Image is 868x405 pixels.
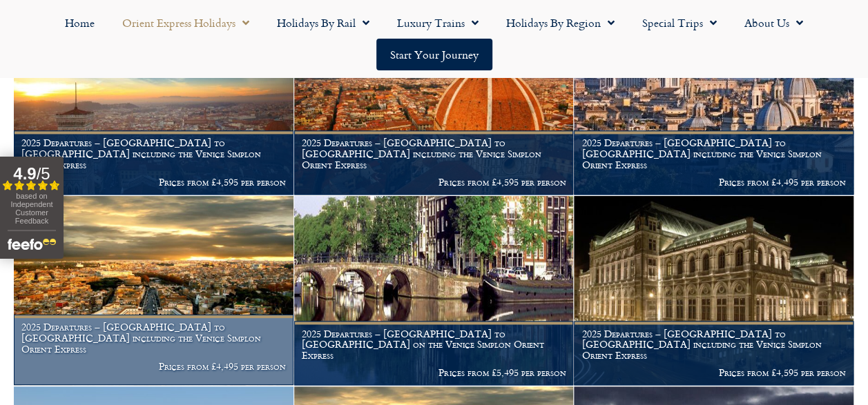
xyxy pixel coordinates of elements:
[302,328,566,361] h1: 2025 Departures – [GEOGRAPHIC_DATA] to [GEOGRAPHIC_DATA] on the Venice Simplon Orient Express
[302,177,566,188] p: Prices from £4,595 per person
[14,5,294,195] a: 2025 Departures – [GEOGRAPHIC_DATA] to [GEOGRAPHIC_DATA] including the Venice Simplon Orient Expr...
[628,7,731,39] a: Special Trips
[302,367,566,378] p: Prices from £5,495 per person
[21,322,286,354] h1: 2025 Departures – [GEOGRAPHIC_DATA] to [GEOGRAPHIC_DATA] including the Venice Simplon Orient Express
[7,7,861,70] nav: Menu
[383,7,492,39] a: Luxury Trains
[574,196,854,386] a: 2025 Departures – [GEOGRAPHIC_DATA] to [GEOGRAPHIC_DATA] including the Venice Simplon Orient Expr...
[574,5,854,195] a: 2025 Departures – [GEOGRAPHIC_DATA] to [GEOGRAPHIC_DATA] including the Venice Simplon Orient Expr...
[21,361,286,372] p: Prices from £4,495 per person
[294,196,575,386] a: 2025 Departures – [GEOGRAPHIC_DATA] to [GEOGRAPHIC_DATA] on the Venice Simplon Orient Express Pri...
[731,7,817,39] a: About Us
[302,137,566,170] h1: 2025 Departures – [GEOGRAPHIC_DATA] to [GEOGRAPHIC_DATA] including the Venice Simplon Orient Express
[21,137,286,170] h1: 2025 Departures – [GEOGRAPHIC_DATA] to [GEOGRAPHIC_DATA] including the Venice Simplon Orient Express
[14,196,294,386] a: 2025 Departures – [GEOGRAPHIC_DATA] to [GEOGRAPHIC_DATA] including the Venice Simplon Orient Expr...
[581,367,846,378] p: Prices from £4,595 per person
[21,177,286,188] p: Prices from £4,595 per person
[263,7,383,39] a: Holidays by Rail
[51,7,108,39] a: Home
[376,39,492,70] a: Start your Journey
[294,5,575,195] a: 2025 Departures – [GEOGRAPHIC_DATA] to [GEOGRAPHIC_DATA] including the Venice Simplon Orient Expr...
[492,7,628,39] a: Holidays by Region
[581,137,846,170] h1: 2025 Departures – [GEOGRAPHIC_DATA] to [GEOGRAPHIC_DATA] including the Venice Simplon Orient Express
[108,7,263,39] a: Orient Express Holidays
[581,177,846,188] p: Prices from £4,495 per person
[581,328,846,361] h1: 2025 Departures – [GEOGRAPHIC_DATA] to [GEOGRAPHIC_DATA] including the Venice Simplon Orient Express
